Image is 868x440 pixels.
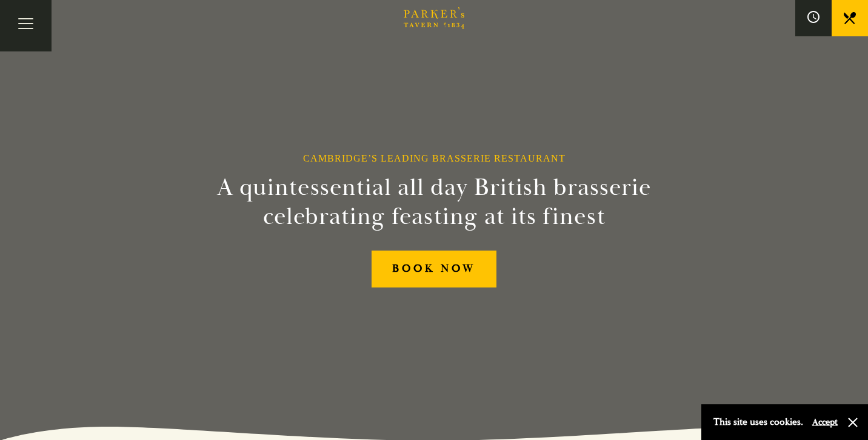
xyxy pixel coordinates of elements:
h1: Cambridge’s Leading Brasserie Restaurant [303,153,566,164]
p: This site uses cookies. [713,413,803,431]
a: BOOK NOW [372,251,496,287]
button: Close and accept [847,416,859,429]
h2: A quintessential all day British brasserie celebrating feasting at its finest [158,173,710,231]
button: Accept [812,416,838,428]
